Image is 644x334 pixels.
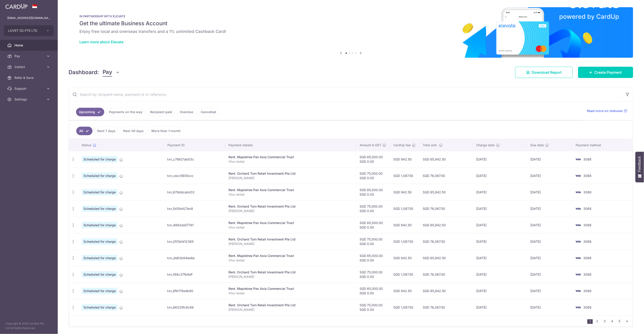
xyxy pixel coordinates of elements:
a: 2 [595,318,600,324]
span: Create Payment [595,70,622,75]
td: SGD 942.50 [390,283,419,299]
div: Rent. Orchard Turn Retail Investment Pte Ltd [229,270,353,275]
span: Read more on statuses [587,109,623,113]
div: Rent. Orchard Turn Retail Investment Pte Ltd [229,171,353,176]
a: Cancelled [198,108,219,116]
p: Vivo rental [229,291,353,295]
td: [DATE] [473,217,527,233]
th: Payment details [225,139,356,151]
span: Refer & Save [14,75,44,80]
td: [DATE] [473,250,527,266]
td: SGD 65,000.00 SGD 0.00 [356,184,390,200]
span: Scheduled for charge [82,173,118,179]
a: Learn more about Elevate [79,40,123,44]
span: Collect [14,65,44,69]
a: Next 7 days [94,127,118,135]
span: Pay [103,68,112,77]
td: txn_f88c37fb9df [164,266,225,283]
span: Status [82,143,91,147]
span: 3088 [584,305,592,309]
p: [PERSON_NAME] [229,209,353,213]
span: 3088 [584,223,592,227]
img: Bank Card [574,255,583,261]
img: Renovation banner [69,7,633,58]
div: Rent. Orchard Turn Retail Investment Pte Ltd [229,303,353,307]
td: [DATE] [473,299,527,316]
span: Scheduled for charge [82,288,118,294]
span: 3088 [584,207,592,210]
td: SGD 1,087.50 [390,167,419,184]
td: [DATE] [473,233,527,250]
a: 4 [609,318,615,324]
span: Settings [14,97,44,102]
td: SGD 76,087.50 [419,200,473,217]
a: Upcoming [76,108,104,116]
td: [DATE] [527,151,572,167]
p: Vivo rental [229,192,353,197]
p: [PERSON_NAME] [229,176,353,180]
td: txn_c76621ab03c [164,151,225,167]
td: [DATE] [473,167,527,184]
span: Scheduled for charge [82,271,118,278]
th: Payment ID [164,139,225,151]
td: SGD 942.50 [390,184,419,200]
div: Rent. Mapletree Pan Asia Commercial Trust [229,254,353,258]
img: Bank Card [574,222,583,228]
td: SGD 75,000.00 SGD 0.00 [356,200,390,217]
img: CardUp [5,4,28,9]
td: SGD 75,000.00 SGD 0.00 [356,266,390,283]
td: [DATE] [527,266,572,283]
td: [DATE] [473,151,527,167]
a: Download Report [515,67,573,78]
td: [DATE] [527,283,572,299]
span: 3088 [584,157,592,161]
td: SGD 75,000.00 SGD 0.00 [356,233,390,250]
img: Bank Card [574,190,583,195]
p: Vivo rental [229,159,353,164]
span: CardUp fee [394,143,411,147]
td: SGD 65,942.50 [419,283,473,299]
h4: Dashboard: [69,68,99,76]
h6: Enjoy free local and overseas transfers and a 1% unlimited Cashback Card! [79,29,622,34]
span: Charge date [476,143,495,147]
div: Rent. Orchard Turn Retail Investment Pte Ltd [229,237,353,242]
a: Payments on the way [106,108,145,116]
p: Vivo rental [229,258,353,263]
td: SGD 942.50 [390,217,419,233]
td: SGD 942.50 [390,250,419,266]
span: Pay [14,54,44,58]
p: [PERSON_NAME] [229,275,353,279]
div: Rent. Orchard Turn Retail Investment Pte Ltd [229,204,353,209]
td: SGD 65,942.50 [419,151,473,167]
img: Bank Card [574,288,583,294]
img: Bank Card [574,305,583,310]
td: [DATE] [473,200,527,217]
td: SGD 76,087.50 [419,167,473,184]
td: [DATE] [527,167,572,184]
td: [DATE] [527,299,572,316]
span: Scheduled for charge [82,222,118,228]
span: LOVET (S) PTE LTD [8,28,42,33]
a: More than 1 month [148,127,184,135]
span: Scheduled for charge [82,206,118,212]
td: txn_cecc5805ccc [164,167,225,184]
span: Feedback [638,156,642,172]
td: SGD 1,087.50 [390,299,419,316]
td: txn_4992da577d1 [164,217,225,233]
span: Due date [530,143,544,147]
img: Bank Card [574,173,583,178]
span: 3088 [584,190,592,194]
td: txn_543fa427ec6 [164,200,225,217]
td: SGD 65,000.00 SGD 0.00 [356,151,390,167]
nav: pager [587,316,632,327]
p: [EMAIL_ADDRESS][DOMAIN_NAME] [7,16,51,20]
td: [DATE] [473,266,527,283]
div: Rent. Mapletree Pan Asia Commercial Trust [229,188,353,192]
h5: Get the ultimate Business Account [79,20,622,27]
td: txn_86325fc8c88 [164,299,225,316]
td: SGD 76,087.50 [419,266,473,283]
div: Rent. Mapletree Pan Asia Commercial Trust [229,221,353,225]
td: SGD 1,087.50 [390,266,419,283]
td: txn_057e0d12365 [164,233,225,250]
td: [DATE] [527,233,572,250]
